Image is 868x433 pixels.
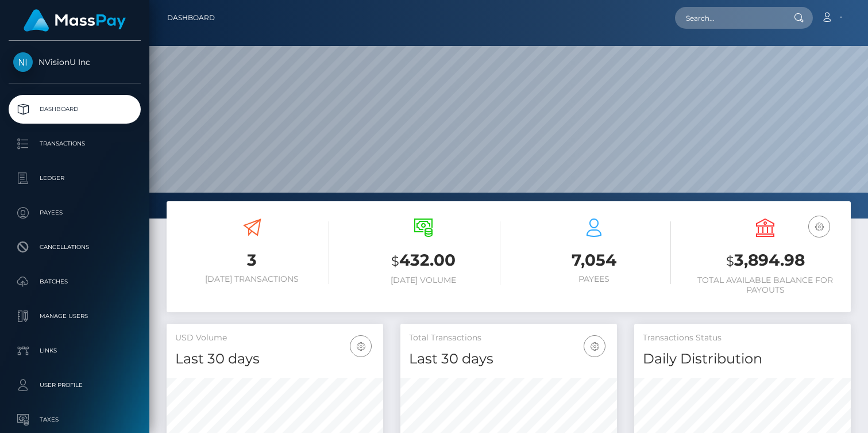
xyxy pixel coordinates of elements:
[9,95,141,124] a: Dashboard
[13,377,136,394] p: User Profile
[726,253,734,269] small: $
[175,274,329,284] h6: [DATE] Transactions
[9,302,141,331] a: Manage Users
[175,249,329,271] h3: 3
[9,371,141,400] a: User Profile
[643,332,842,344] h5: Transactions Status
[175,332,375,344] h5: USD Volume
[688,249,842,273] h3: 3,894.98
[391,253,399,269] small: $
[175,349,375,369] h4: Last 30 days
[346,249,500,273] h3: 432.00
[346,275,500,285] h6: [DATE] Volume
[643,349,842,369] h4: Daily Distribution
[9,267,141,296] a: Batches
[13,204,136,221] p: Payees
[13,411,136,428] p: Taxes
[9,57,141,67] span: NVisionU Inc
[167,6,215,30] a: Dashboard
[518,274,672,284] h6: Payees
[9,336,141,365] a: Links
[13,135,136,152] p: Transactions
[9,233,141,262] a: Cancellations
[675,7,783,29] input: Search...
[13,239,136,256] p: Cancellations
[13,273,136,290] p: Batches
[13,308,136,325] p: Manage Users
[24,9,126,32] img: MassPay Logo
[9,198,141,227] a: Payees
[13,342,136,359] p: Links
[13,101,136,118] p: Dashboard
[9,129,141,158] a: Transactions
[13,52,33,72] img: NVisionU Inc
[9,164,141,193] a: Ledger
[13,170,136,187] p: Ledger
[409,349,608,369] h4: Last 30 days
[409,332,608,344] h5: Total Transactions
[518,249,672,271] h3: 7,054
[688,275,842,295] h6: Total Available Balance for Payouts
